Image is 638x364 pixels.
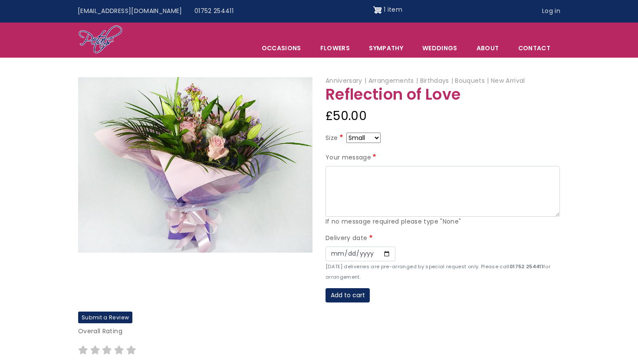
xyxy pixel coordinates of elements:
[326,133,345,143] label: Size
[360,39,412,57] a: Sympathy
[326,86,560,103] h1: Reflection of Love
[326,153,378,163] label: Your message
[536,3,566,19] a: Log in
[509,39,559,57] a: Contact
[413,39,467,57] span: Weddings
[311,39,359,57] a: Flowers
[373,3,382,17] img: Shopping cart
[326,106,560,127] div: £50.00
[326,76,366,85] span: Anniversary
[78,312,132,323] label: Submit a Review
[253,39,310,57] span: Occasions
[78,77,312,253] img: Reflection of Love
[188,3,240,19] a: 01752 254411
[326,233,374,244] label: Delivery date
[368,76,418,85] span: Arrangements
[455,76,489,85] span: Bouquets
[491,76,525,85] span: New Arrival
[373,3,402,17] a: Shopping cart 1 item
[326,217,560,227] div: If no message required please type "None"
[78,326,560,337] p: Overall Rating
[326,288,370,303] button: Add to cart
[326,263,550,280] small: [DATE] deliveries are pre-arranged by special request only. Please call for arrangement.
[467,39,508,57] a: About
[72,3,188,19] a: [EMAIL_ADDRESS][DOMAIN_NAME]
[78,25,123,55] img: Home
[384,5,402,14] span: 1 item
[420,76,454,85] span: Birthdays
[510,263,543,270] strong: 01752 254411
